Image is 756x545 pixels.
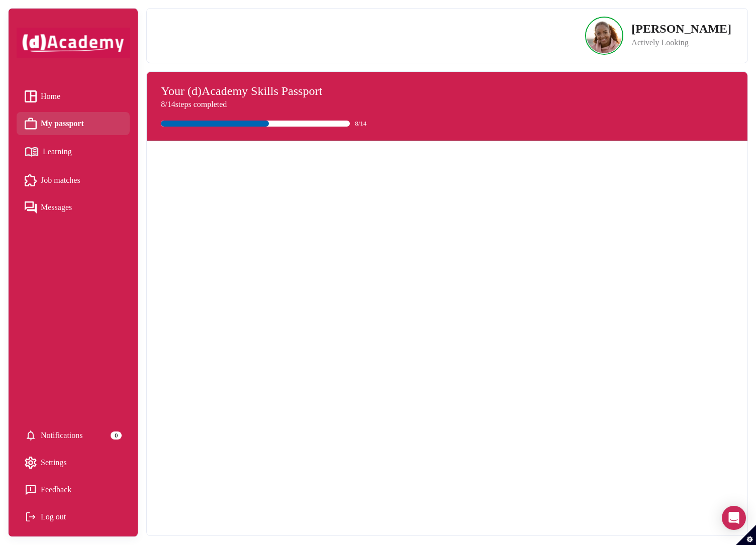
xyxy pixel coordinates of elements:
img: dAcademy [17,28,130,57]
a: Job matches iconJob matches [25,173,122,188]
img: setting [25,457,37,469]
img: Messages icon [25,201,37,213]
span: Learning [43,144,72,159]
div: 0 [111,431,122,440]
img: Log out [25,511,37,523]
a: Messages iconMessages [25,200,122,215]
span: Notifications [41,428,83,443]
span: 8/14 [355,119,366,129]
div: Log out [25,509,122,524]
div: Open Intercom Messenger [722,506,746,530]
a: My passport iconMy passport [25,116,122,131]
img: My passport icon [25,118,37,130]
img: Learning icon [25,143,39,161]
img: setting [25,429,37,442]
span: Messages [41,200,72,215]
p: 8/14 steps completed [161,98,733,111]
span: Settings [41,455,67,470]
p: [PERSON_NAME] [631,23,731,35]
button: Set cookie preferences [736,525,756,545]
img: Job matches icon [25,174,37,186]
h4: Your (d)Academy Skills Passport [161,84,733,98]
a: Feedback [25,482,122,497]
img: feedback [25,484,37,496]
span: My passport [41,116,84,131]
img: Profile [587,18,622,53]
p: Actively Looking [631,37,731,49]
span: Home [41,89,60,104]
span: Job matches [41,173,80,188]
img: Home icon [25,90,37,102]
a: Home iconHome [25,89,122,104]
a: Learning iconLearning [25,143,122,161]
